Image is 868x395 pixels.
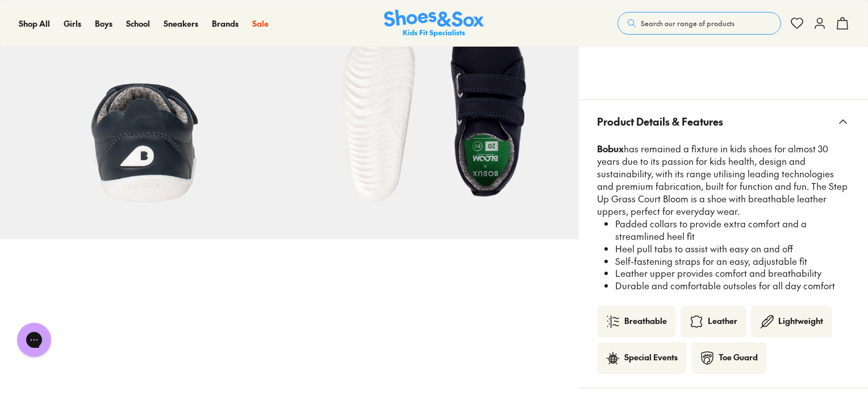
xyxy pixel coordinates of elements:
[252,18,269,29] span: Sale
[252,18,269,30] a: Sale
[615,267,850,280] li: Leather upper provides comfort and breathability
[597,105,723,138] span: Product Details & Features
[64,18,81,30] a: Girls
[212,18,239,29] span: Brands
[597,142,624,155] strong: Bobux
[690,315,703,329] img: Type_material-leather.svg
[615,243,850,255] li: Heel pull tabs to assist with easy on and off
[384,10,484,38] a: Shoes & Sox
[95,18,112,29] span: Boys
[624,351,678,365] div: Special Events
[164,18,198,30] a: Sneakers
[212,18,239,30] a: Brands
[615,255,850,268] li: Self-fastening straps for an easy, adjustable fit
[95,18,112,30] a: Boys
[126,18,150,29] span: School
[384,10,484,38] img: SNS_Logo_Responsive.svg
[597,47,850,86] iframe: Find in Store
[606,315,620,329] img: breathable.png
[126,18,150,30] a: School
[624,315,667,329] div: Breathable
[19,18,50,30] a: Shop All
[606,351,620,365] img: Type_occassion-party.svg
[615,280,850,292] li: Durable and comfortable outsoles for all day comfort
[64,18,81,29] span: Girls
[579,100,868,143] button: Product Details & Features
[615,218,850,243] li: Padded collars to provide extra comfort and a streamlined heel fit
[617,12,781,35] button: Search our range of products
[778,315,823,329] div: Lightweight
[164,18,198,29] span: Sneakers
[700,351,714,365] img: toe-guard-icon.png
[11,319,57,361] iframe: Gorgias live chat messenger
[719,351,758,365] div: Toe Guard
[760,315,774,329] img: lightweigh-icon.png
[708,315,737,329] div: Leather
[19,18,50,29] span: Shop All
[597,143,850,218] p: has remained a fixture in kids shoes for almost 30 years due to its passion for kids health, desi...
[641,18,735,28] span: Search our range of products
